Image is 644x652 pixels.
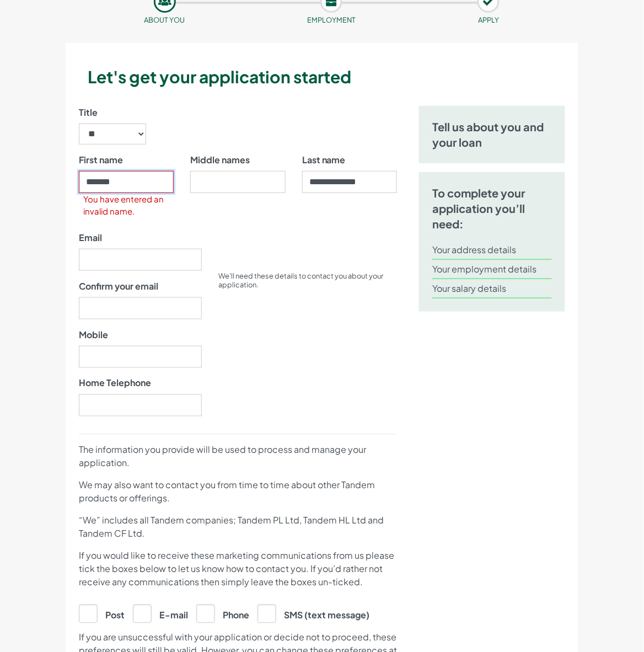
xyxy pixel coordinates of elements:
[432,185,552,232] h5: To complete your application you’ll need:
[79,231,102,244] label: Email
[133,605,188,622] label: E-mail
[478,15,499,24] small: APPLY
[79,328,108,341] label: Mobile
[88,65,574,88] h3: Let's get your application started
[79,605,125,622] label: Post
[196,605,249,622] label: Phone
[79,106,98,119] label: Title
[79,280,158,293] label: Confirm your email
[79,479,397,505] p: We may also want to contact you from time to time about other Tandem products or offerings.
[432,260,552,279] li: Your employment details
[79,153,123,167] label: First name
[79,514,397,541] p: “We” includes all Tandem companies; Tandem PL Ltd, Tandem HL Ltd and Tandem CF Ltd.
[218,271,383,289] small: We’ll need these details to contact you about your application.
[79,549,397,589] p: If you would like to receive these marketing communications from us please tick the boxes below t...
[432,119,552,150] h5: Tell us about you and your loan
[144,15,185,24] small: About you
[432,241,552,260] li: Your address details
[190,153,250,167] label: Middle names
[302,153,346,167] label: Last name
[79,443,397,470] p: The information you provide will be used to process and manage your application.
[79,377,151,390] label: Home Telephone
[432,279,552,298] li: Your salary details
[83,193,174,218] label: You have entered an invalid name.
[307,15,356,24] small: Employment
[257,605,369,622] label: SMS (text message)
